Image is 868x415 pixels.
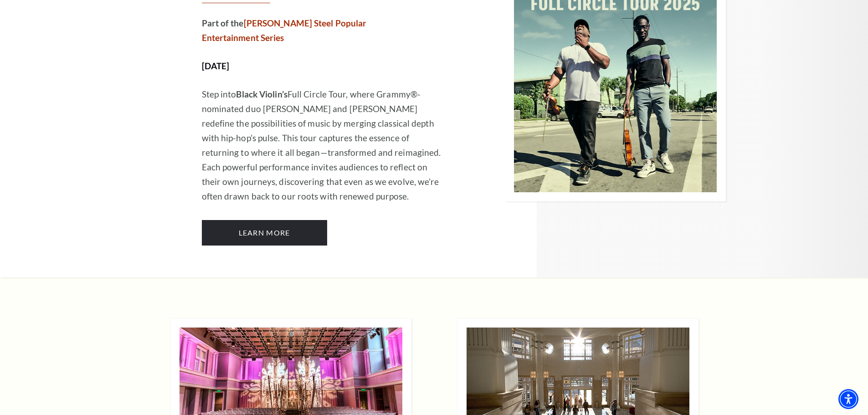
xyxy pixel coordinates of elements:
[202,61,230,71] strong: [DATE]
[838,389,858,409] div: Accessibility Menu
[236,89,287,99] strong: Black Violin’s
[202,18,367,43] a: [PERSON_NAME] Steel Popular Entertainment Series
[202,87,446,204] p: Step into Full Circle Tour, where Grammy®-nominated duo [PERSON_NAME] and [PERSON_NAME] redefine ...
[202,220,327,246] a: Learn More Black Violin: Full Circle Tour
[202,18,367,43] strong: Part of the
